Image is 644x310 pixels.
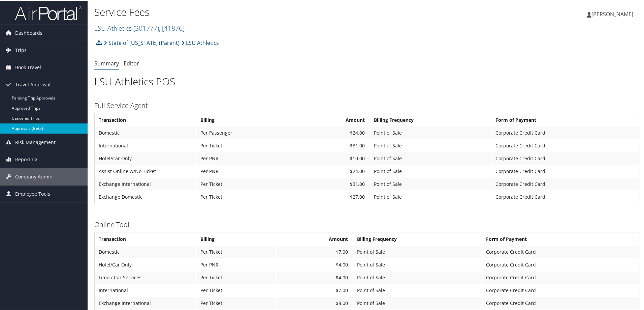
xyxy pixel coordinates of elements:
[197,126,298,138] td: Per Passenger
[15,58,41,75] span: Book Travel
[483,271,639,283] td: Corporate Credit Card
[483,297,639,309] td: Corporate Credit Card
[15,150,37,167] span: Reporting
[492,126,639,138] td: Corporate Credit Card
[371,126,491,138] td: Point of Sale
[197,297,276,309] td: Per Ticket
[354,258,482,270] td: Point of Sale
[95,152,196,164] td: Hotel/Car Only
[15,185,50,202] span: Employee Tools
[94,59,119,66] a: Summary
[354,232,482,245] th: Billing Frequency
[197,152,298,164] td: Per PNR
[277,258,353,270] td: $4.00
[354,245,482,257] td: Point of Sale
[133,23,159,32] span: ( 301777 )
[95,139,196,151] td: International
[197,190,298,202] td: Per Ticket
[371,113,491,125] th: Billing Frequency
[95,258,196,270] td: Hotel/Car Only
[95,297,196,309] td: Exchange International
[95,126,196,138] td: Domestic
[591,10,633,17] span: [PERSON_NAME]
[197,139,298,151] td: Per Ticket
[95,190,196,202] td: Exchange Domestic
[159,23,185,32] span: , [ 41876 ]
[197,232,276,245] th: Billing
[371,190,491,202] td: Point of Sale
[492,139,639,151] td: Corporate Credit Card
[587,3,640,24] a: [PERSON_NAME]
[94,4,458,19] h1: Service Fees
[197,113,298,125] th: Billing
[197,284,276,296] td: Per Ticket
[94,74,640,88] h1: LSU Athletics POS
[277,271,353,283] td: $4.00
[483,284,639,296] td: Corporate Credit Card
[94,23,185,32] a: LSU Athletics
[197,271,276,283] td: Per Ticket
[181,35,219,49] a: LSU Athletics
[94,100,640,110] h3: Full Service Agent
[197,258,276,270] td: Per PNR
[277,297,353,309] td: $8.00
[298,113,370,125] th: Amount
[95,284,196,296] td: International
[95,165,196,177] td: Assist Online w/No Ticket
[94,219,640,229] h3: Online Tool
[15,168,53,185] span: Company Admin
[492,113,639,125] th: Form of Payment
[197,245,276,257] td: Per Ticket
[15,76,51,92] span: Travel Approval
[104,35,180,49] a: State of [US_STATE] (Parent)
[95,113,196,125] th: Transaction
[483,232,639,245] th: Form of Payment
[95,271,196,283] td: Limo / Car Services
[95,177,196,190] td: Exchange International
[95,245,196,257] td: Domestic
[277,284,353,296] td: $7.00
[298,177,370,190] td: $31.00
[371,152,491,164] td: Point of Sale
[15,133,56,150] span: Risk Management
[298,165,370,177] td: $24.00
[197,177,298,190] td: Per Ticket
[298,190,370,202] td: $27.00
[492,165,639,177] td: Corporate Credit Card
[277,232,353,245] th: Amount
[354,297,482,309] td: Point of Sale
[298,126,370,138] td: $24.00
[371,165,491,177] td: Point of Sale
[95,232,196,245] th: Transaction
[492,190,639,202] td: Corporate Credit Card
[197,165,298,177] td: Per PNR
[354,284,482,296] td: Point of Sale
[371,139,491,151] td: Point of Sale
[15,41,27,58] span: Trips
[15,4,82,20] img: airportal-logo.png
[15,24,42,41] span: Dashboards
[277,245,353,257] td: $7.00
[492,177,639,190] td: Corporate Credit Card
[483,258,639,270] td: Corporate Credit Card
[492,152,639,164] td: Corporate Credit Card
[124,59,139,66] a: Editor
[298,152,370,164] td: $10.00
[298,139,370,151] td: $31.00
[354,271,482,283] td: Point of Sale
[371,177,491,190] td: Point of Sale
[483,245,639,257] td: Corporate Credit Card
